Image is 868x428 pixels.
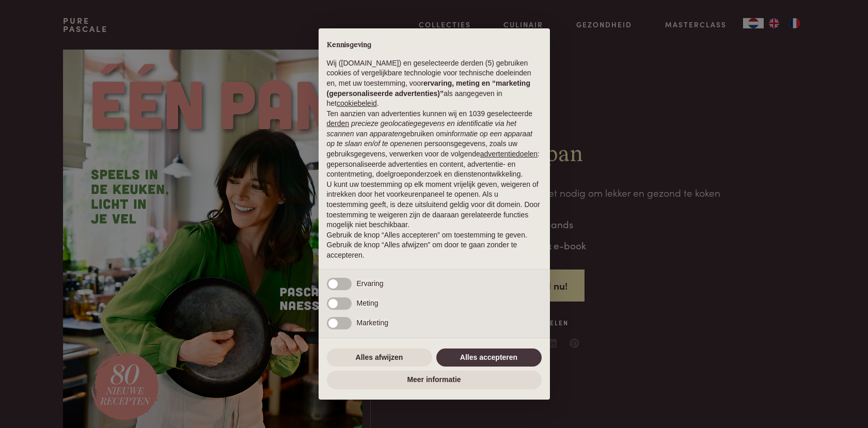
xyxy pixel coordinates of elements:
[337,99,377,107] a: cookiebeleid
[327,109,542,180] p: Ten aanzien van advertenties kunnen wij en 1039 geselecteerde gebruiken om en persoonsgegevens, z...
[327,119,516,138] em: precieze geolocatiegegevens en identificatie via het scannen van apparaten
[327,180,542,230] p: U kunt uw toestemming op elk moment vrijelijk geven, weigeren of intrekken door het voorkeurenpan...
[327,79,530,98] strong: ervaring, meting en “marketing (gepersonaliseerde advertenties)”
[436,348,542,367] button: Alles accepteren
[327,371,542,389] button: Meer informatie
[327,58,542,109] p: Wij ([DOMAIN_NAME]) en geselecteerde derden (5) gebruiken cookies of vergelijkbare technologie vo...
[327,130,533,148] em: informatie op een apparaat op te slaan en/of te openen
[327,119,350,129] button: derden
[357,279,384,288] span: Ervaring
[327,230,542,261] p: Gebruik de knop “Alles accepteren” om toestemming te geven. Gebruik de knop “Alles afwijzen” om d...
[327,348,432,367] button: Alles afwijzen
[357,299,378,307] span: Meting
[327,41,542,50] h2: Kennisgeving
[357,319,388,327] span: Marketing
[480,149,538,160] button: advertentiedoelen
